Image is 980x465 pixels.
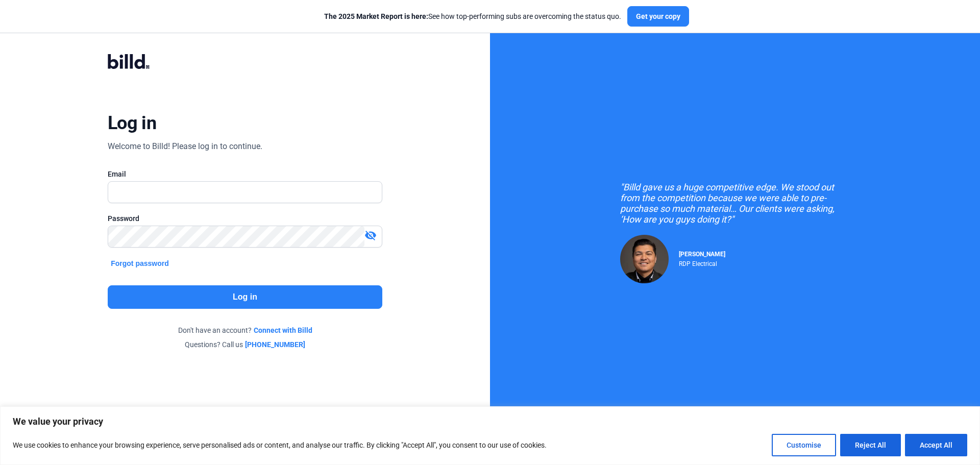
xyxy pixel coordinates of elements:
button: Accept All [905,434,967,456]
div: Questions? Call us [108,339,382,350]
button: Log in [108,285,382,309]
a: Connect with Billd [254,325,312,335]
button: Customise [772,434,836,456]
p: We use cookies to enhance your browsing experience, serve personalised ads or content, and analys... [13,439,547,451]
div: See how top-performing subs are overcoming the status quo. [324,11,621,21]
div: Email [108,169,382,179]
div: Password [108,213,382,224]
button: Get your copy [627,6,689,27]
mat-icon: visibility_off [364,229,377,241]
p: We value your privacy [13,415,967,428]
img: Raul Pacheco [620,235,669,283]
div: "Billd gave us a huge competitive edge. We stood out from the competition because we were able to... [620,182,850,225]
div: RDP Electrical [679,258,725,267]
div: Don't have an account? [108,325,382,335]
button: Forgot password [108,258,172,269]
a: [PHONE_NUMBER] [245,339,305,350]
div: Log in [108,112,156,134]
div: Welcome to Billd! Please log in to continue. [108,140,262,153]
span: [PERSON_NAME] [679,251,725,258]
button: Reject All [840,434,901,456]
span: The 2025 Market Report is here: [324,12,428,20]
